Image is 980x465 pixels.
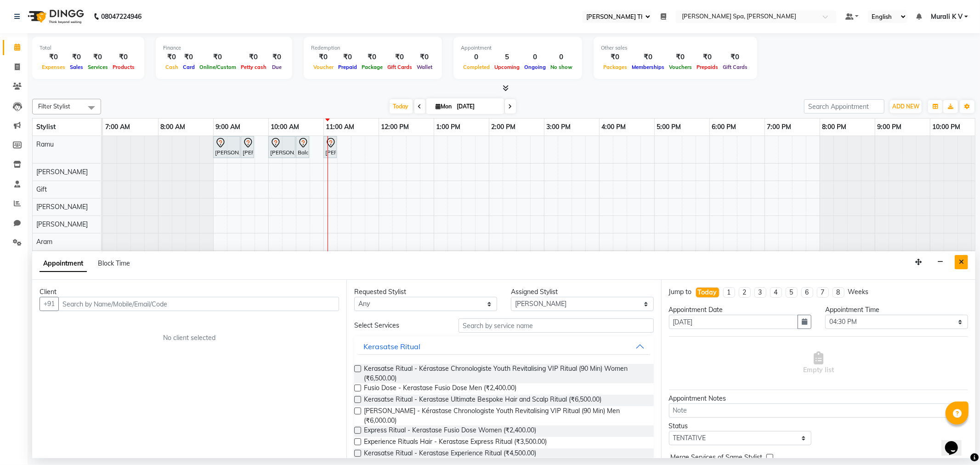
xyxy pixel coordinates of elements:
div: 0 [548,52,575,62]
span: Aram [36,238,52,246]
button: Kerasatse Ritual [358,338,650,355]
span: Prepaids [694,64,720,70]
div: Today [698,288,717,297]
li: 7 [817,287,829,298]
div: Finance [163,44,285,52]
div: Requested Stylist [354,287,497,297]
a: 11:00 AM [324,120,357,134]
input: Search by Name/Mobile/Email/Code [58,297,339,311]
a: 4:00 PM [600,120,629,134]
a: 5:00 PM [655,120,684,134]
div: ₹0 [110,52,137,62]
span: Block Time [98,259,130,267]
div: Appointment [461,44,575,52]
b: 08047224946 [101,4,142,29]
span: Gift Cards [385,64,414,70]
div: Jump to [669,287,692,297]
div: Status [669,421,812,431]
span: Sales [68,64,85,70]
span: Completed [461,64,492,70]
li: 3 [754,287,766,298]
span: Today [390,99,413,113]
li: 8 [833,287,844,298]
span: [PERSON_NAME] [36,203,88,211]
span: Ongoing [522,64,548,70]
div: 5 [492,52,522,62]
div: Redemption [311,44,435,52]
span: Ramu [36,140,54,148]
div: ₹0 [163,52,181,62]
span: Gift Cards [720,64,750,70]
span: Expenses [40,64,68,70]
span: Vouchers [667,64,694,70]
span: Petty cash [238,64,269,70]
a: 8:00 PM [820,120,849,134]
div: ₹0 [68,52,85,62]
div: 0 [461,52,492,62]
span: Package [359,64,385,70]
a: 7:00 AM [103,120,132,134]
input: Search Appointment [804,99,884,113]
span: [PERSON_NAME] - Kérastase Chronologiste Youth Revitalising VIP Ritual (90 Min) Men (₹6,000.00) [364,406,646,425]
a: 7:00 PM [765,120,794,134]
span: Packages [601,64,629,70]
span: Gift [36,185,47,193]
div: ₹0 [720,52,750,62]
a: 2:00 PM [489,120,518,134]
span: Empty list [803,352,834,375]
a: 9:00 PM [875,120,904,134]
div: Appointment Time [825,305,968,315]
div: Other sales [601,44,750,52]
div: ₹0 [311,52,336,62]
li: 2 [739,287,751,298]
div: Appointment Notes [669,394,968,403]
div: ₹0 [385,52,414,62]
span: Prepaid [336,64,359,70]
span: Filter Stylist [38,102,70,110]
div: ₹0 [85,52,110,62]
div: Weeks [848,287,869,297]
li: 5 [786,287,798,298]
span: Experience Rituals Hair - Kerastase Express Ritual (₹3,500.00) [364,437,547,448]
span: Due [270,64,284,70]
input: 2025-09-01 [454,100,500,113]
a: 1:00 PM [434,120,463,134]
input: yyyy-mm-dd [669,315,799,329]
div: Total [40,44,137,52]
div: No client selected [62,333,317,343]
div: [PERSON_NAME], TK03, 11:00 AM-11:15 AM, [PERSON_NAME] Trim [324,137,336,157]
a: 6:00 PM [710,120,739,134]
div: Select Services [347,321,452,330]
span: Mon [434,103,454,110]
span: Online/Custom [197,64,238,70]
img: logo [23,4,86,29]
button: Close [955,255,968,269]
div: Kerasatse Ritual [363,341,420,352]
div: ₹0 [238,52,269,62]
div: ₹0 [359,52,385,62]
div: Assigned Stylist [511,287,654,297]
span: Cash [163,64,181,70]
span: Kerasatse Ritual - Kerastase Experience Ritual (₹4,500.00) [364,448,536,460]
div: ₹0 [629,52,667,62]
span: ADD NEW [892,103,919,110]
a: 12:00 PM [379,120,412,134]
span: Kerasatse Ritual - Kérastase Chronologiste Youth Revitalising VIP Ritual (90 Min) Women (₹6,500.00) [364,364,646,383]
span: Express Ritual - Kerastase Fusio Dose Women (₹2,400.00) [364,425,536,437]
li: 4 [770,287,782,298]
span: Kerasatse Ritual - Kerastase Ultimate Bespoke Hair and Scalp Ritual (₹6,500.00) [364,395,601,406]
span: [PERSON_NAME] [36,220,88,228]
div: ₹0 [694,52,720,62]
a: 9:00 AM [214,120,243,134]
a: 10:00 PM [930,120,963,134]
div: [PERSON_NAME] T, TK02, 10:00 AM-10:30 AM, Hair Cut Men (Stylist) [269,137,295,157]
a: 8:00 AM [159,120,188,134]
span: Stylist [36,123,56,131]
input: Search by service name [459,318,653,333]
div: ₹0 [269,52,285,62]
li: 6 [801,287,813,298]
span: Wallet [414,64,435,70]
div: ₹0 [414,52,435,62]
span: Card [181,64,197,70]
div: ₹0 [667,52,694,62]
